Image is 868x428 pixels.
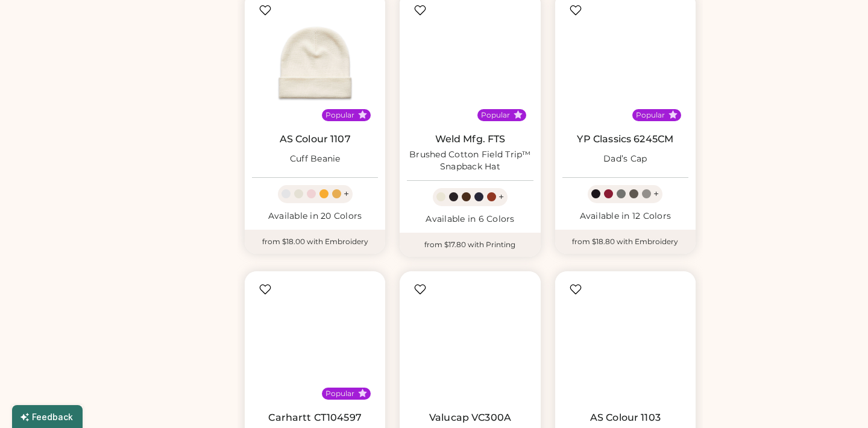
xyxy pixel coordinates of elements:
[429,412,511,424] a: Valucap VC300A
[325,389,354,398] div: Popular
[268,412,362,424] a: Carhartt CT104597
[514,110,523,119] button: Popular Style
[636,110,665,120] div: Popular
[498,190,504,204] div: +
[603,153,647,165] div: Dad’s Cap
[407,213,533,225] div: Available in 6 Colors
[325,110,354,120] div: Popular
[358,110,367,119] button: Popular Style
[407,149,533,173] div: Brushed Cotton Field Trip™ Snapback Hat
[653,187,659,201] div: +
[280,133,351,145] a: AS Colour 1107
[562,210,688,222] div: Available in 12 Colors
[245,230,385,254] div: from $18.00 with Embroidery
[481,110,510,120] div: Popular
[252,279,378,404] img: Carhartt CT104597 Watch Cap 2.0
[400,233,540,257] div: from $17.80 with Printing
[344,187,349,201] div: +
[562,279,688,404] img: AS Colour 1103 Finn Five Panel Cap
[358,389,367,398] button: Popular Style
[252,210,378,222] div: Available in 20 Colors
[577,133,673,145] a: YP Classics 6245CM
[590,412,661,424] a: AS Colour 1103
[290,153,341,165] div: Cuff Beanie
[435,133,506,145] a: Weld Mfg. FTS
[668,110,678,119] button: Popular Style
[407,279,533,404] img: Valucap VC300A Adult Bio-Washed Classic Dad’s Cap
[555,230,696,254] div: from $18.80 with Embroidery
